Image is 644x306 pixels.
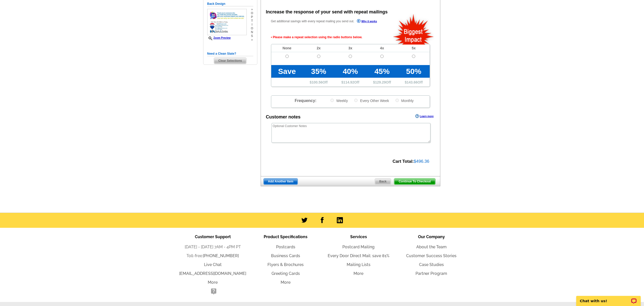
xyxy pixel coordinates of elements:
[415,114,433,118] a: Learn more
[335,44,366,52] td: 3x
[328,253,389,258] a: Every Door Direct Mail: save 81%
[354,98,389,103] label: Every Other Week
[375,80,386,84] span: 129.29
[366,65,398,78] td: 45%
[195,234,231,239] span: Customer Support
[264,234,307,239] span: Product Specifications
[251,19,253,23] span: t
[251,38,253,42] span: »
[347,262,370,267] a: Mailing Lists
[330,99,334,102] input: Weekly
[267,262,304,267] a: Flyers & Brochures
[406,253,456,258] a: Customer Success Stories
[357,19,377,24] a: Why it works
[204,262,222,267] a: Live Chat
[312,80,323,84] span: 100.56
[398,44,429,52] td: 5x
[354,271,363,276] a: More
[375,178,391,185] a: Back
[407,80,418,84] span: 143.66
[272,271,300,276] a: Greeting Cards
[263,178,298,185] a: Add Another Item
[214,58,246,64] span: Clear Selections
[271,18,388,24] p: Get additional savings with every repeat mailing you send out.
[343,80,354,84] span: 114.92
[251,11,253,15] span: o
[207,2,253,6] h5: Back Design
[416,244,447,249] a: About the Team
[176,253,249,259] li: Toll-free:
[416,271,447,276] a: Partner Program
[398,65,429,78] td: 50%
[264,178,298,185] span: Add Another Item
[350,234,367,239] span: Services
[179,271,246,276] a: [EMAIL_ADDRESS][DOMAIN_NAME]
[303,78,335,87] td: $ Off
[573,290,644,306] iframe: LiveChat chat widget
[303,65,335,78] td: 35%
[366,44,398,52] td: 4x
[366,78,398,87] td: $ Off
[281,280,290,285] a: More
[176,244,249,250] li: [DATE] - [DATE] 7AM - 4PM PT
[375,178,391,185] span: Back
[335,65,366,78] td: 40%
[271,44,303,52] td: None
[251,30,253,34] span: n
[276,244,295,249] a: Postcards
[207,9,247,35] img: small-thumb.jpg
[335,78,366,87] td: $ Off
[396,99,399,102] input: Monthly
[251,34,253,38] span: s
[414,159,429,164] span: $496.36
[266,9,388,15] div: Increase the response of your send with repeat mailings
[295,98,316,103] span: Frequency:
[251,27,253,30] span: o
[393,13,434,45] img: biggestImpact.png
[203,253,239,258] a: [PHONE_NUMBER]
[354,99,358,102] input: Every Other Week
[208,280,218,285] a: More
[394,178,435,185] span: Continue To Checkout
[251,23,253,27] span: i
[398,78,429,87] td: $ Off
[392,159,414,164] strong: Cart Total:
[271,253,300,258] a: Business Cards
[330,98,348,103] label: Weekly
[251,8,253,11] span: »
[419,262,444,267] a: Case Studies
[342,244,375,249] a: Postcard Mailing
[207,51,253,56] h5: Need a Clean Slate?
[271,30,430,44] span: • Please make a repeat selection using the radio buttons below.
[395,98,414,103] label: Monthly
[266,114,301,120] div: Customer notes
[418,234,445,239] span: Our Company
[271,65,303,78] td: Save
[207,36,231,39] a: Zoom Preview
[251,15,253,19] span: p
[303,44,335,52] td: 2x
